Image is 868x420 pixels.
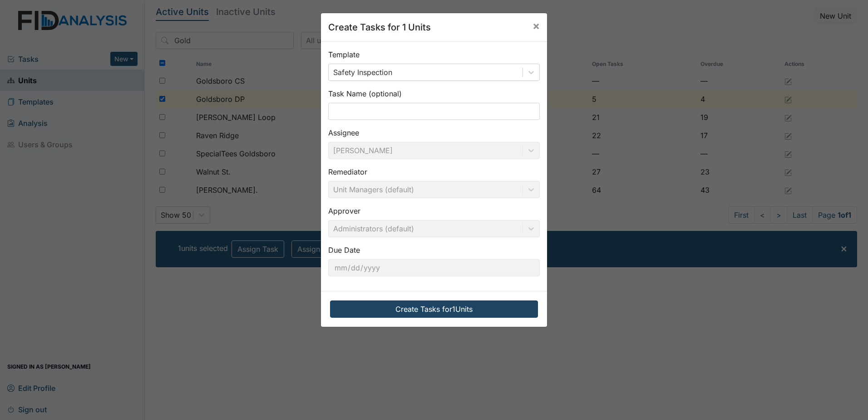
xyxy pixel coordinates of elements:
label: Template [328,49,360,60]
div: Safety Inspection [333,67,392,78]
label: Remediator [328,166,367,177]
label: Due Date [328,245,360,255]
button: Close [525,13,547,39]
span: × [533,19,540,32]
h5: Create Tasks for 1 Units [328,20,431,34]
button: Create Tasks for1Units [330,300,538,318]
label: Approver [328,205,360,216]
label: Task Name (optional) [328,88,402,99]
label: Assignee [328,127,359,138]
